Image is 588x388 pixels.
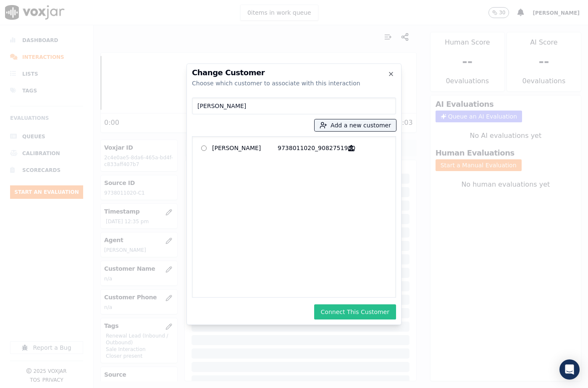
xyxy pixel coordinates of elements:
p: [PERSON_NAME] [212,142,278,155]
div: Choose which customer to associate with this interaction [192,79,396,87]
h2: Change Customer [192,69,396,77]
button: [PERSON_NAME] 9738011020_9082751980 [343,142,360,155]
button: Connect This Customer [314,304,396,319]
div: Open Intercom Messenger [559,359,580,380]
p: 9738011020_9082751980 [278,142,343,155]
button: Add a new customer [315,119,396,131]
input: [PERSON_NAME] 9738011020_9082751980 [201,145,207,151]
input: Search Customers [192,98,396,114]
